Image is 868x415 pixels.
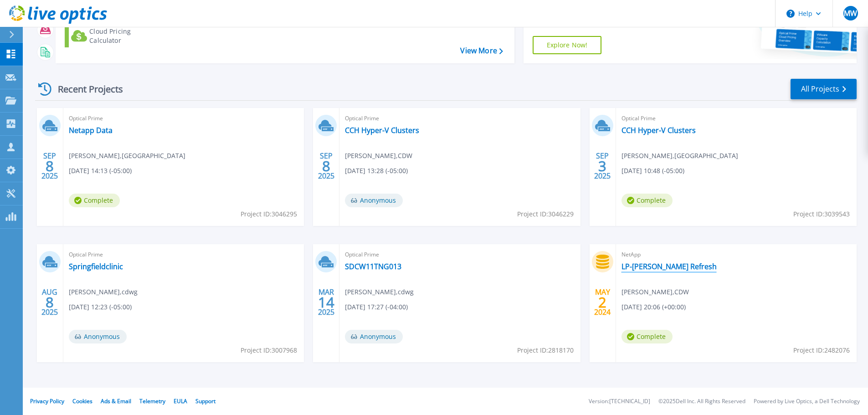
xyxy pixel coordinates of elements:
[589,399,650,405] li: Version: [TECHNICAL_ID]
[345,166,408,176] span: [DATE] 13:28 (-05:00)
[621,166,684,176] span: [DATE] 10:48 (-05:00)
[69,302,132,312] span: [DATE] 12:23 (-05:00)
[322,162,330,170] span: 8
[345,262,401,271] a: SDCW11TNG013
[345,126,419,135] a: CCH Hyper-V Clusters
[345,302,408,312] span: [DATE] 17:27 (-04:00)
[69,151,185,161] span: [PERSON_NAME] , [GEOGRAPHIC_DATA]
[533,36,602,54] a: Explore Now!
[318,298,334,306] span: 14
[621,151,738,161] span: [PERSON_NAME] , [GEOGRAPHIC_DATA]
[69,262,123,271] a: Springfieldclinic
[89,27,162,45] div: Cloud Pricing Calculator
[598,162,606,170] span: 3
[793,345,850,355] span: Project ID: 2482076
[754,399,860,405] li: Powered by Live Optics, a Dell Technology
[30,397,64,405] a: Privacy Policy
[69,113,298,123] span: Optical Prime
[69,330,127,343] span: Anonymous
[791,79,857,99] a: All Projects
[41,286,58,319] div: AUG 2025
[72,397,92,405] a: Cookies
[517,345,574,355] span: Project ID: 2818170
[69,126,113,135] a: Netapp Data
[195,397,216,405] a: Support
[844,10,857,17] span: MW
[621,194,673,207] span: Complete
[345,250,575,260] span: Optical Prime
[318,149,335,183] div: SEP 2025
[621,113,851,123] span: Optical Prime
[345,330,403,343] span: Anonymous
[69,250,298,260] span: Optical Prime
[621,126,696,135] a: CCH Hyper-V Clusters
[345,194,403,207] span: Anonymous
[793,209,850,219] span: Project ID: 3039543
[69,194,120,207] span: Complete
[621,262,717,271] a: LP-[PERSON_NAME] Refresh
[241,345,297,355] span: Project ID: 3007968
[69,287,138,297] span: [PERSON_NAME] , cdwg
[318,286,335,319] div: MAR 2025
[621,287,689,297] span: [PERSON_NAME] , CDW
[658,399,745,405] li: © 2025 Dell Inc. All Rights Reserved
[241,209,297,219] span: Project ID: 3046295
[345,113,575,123] span: Optical Prime
[621,250,851,260] span: NetApp
[35,78,135,100] div: Recent Projects
[598,298,606,306] span: 2
[594,149,611,183] div: SEP 2025
[345,151,412,161] span: [PERSON_NAME] , CDW
[174,397,187,405] a: EULA
[345,287,414,297] span: [PERSON_NAME] , cdwg
[594,286,611,319] div: MAY 2024
[460,46,503,55] a: View More
[41,149,58,183] div: SEP 2025
[46,298,54,306] span: 8
[621,330,673,343] span: Complete
[69,166,132,176] span: [DATE] 14:13 (-05:00)
[621,302,686,312] span: [DATE] 20:06 (+00:00)
[65,25,166,47] a: Cloud Pricing Calculator
[517,209,574,219] span: Project ID: 3046229
[46,162,54,170] span: 8
[101,397,131,405] a: Ads & Email
[139,397,165,405] a: Telemetry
